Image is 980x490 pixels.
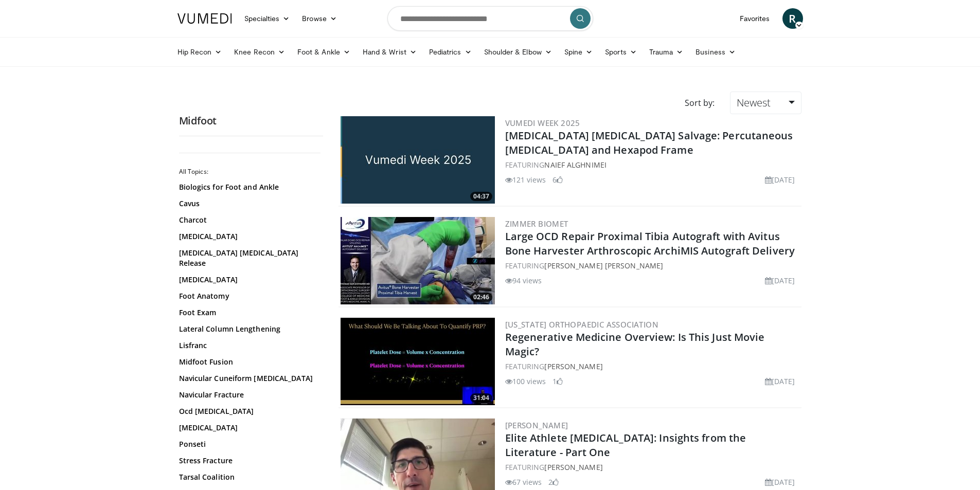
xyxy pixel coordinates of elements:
a: Biologics for Foot and Ankle [179,182,318,192]
a: [PERSON_NAME] [544,462,602,472]
a: Lateral Column Lengthening [179,324,318,334]
a: [MEDICAL_DATA] [MEDICAL_DATA] Release [179,248,318,268]
a: Vumedi Week 2025 [505,118,580,128]
a: [PERSON_NAME] [PERSON_NAME] [544,261,663,270]
a: Naief Alghnimei [544,160,607,170]
a: Specialties [238,8,296,29]
li: 94 views [505,275,542,286]
a: [US_STATE] Orthopaedic Association [505,319,659,330]
div: FEATURING [505,159,799,170]
a: Regenerative Medicine Overview: Is This Just Movie Magic? [505,330,765,358]
li: 100 views [505,376,546,387]
a: Lisfranc [179,340,318,351]
li: 1 [553,376,563,387]
a: Navicular Cuneiform [MEDICAL_DATA] [179,373,318,384]
a: [MEDICAL_DATA] [179,275,318,285]
li: [DATE] [765,477,795,487]
h2: All Topics: [179,168,320,176]
a: Foot Anatomy [179,291,318,301]
a: Charcot [179,215,318,225]
a: Ocd [MEDICAL_DATA] [179,406,318,416]
a: Newest [730,92,801,114]
a: Foot Exam [179,307,318,318]
li: [DATE] [765,275,795,286]
a: Foot & Ankle [291,42,357,62]
a: [MEDICAL_DATA] [MEDICAL_DATA] Salvage: Percutaneous [MEDICAL_DATA] and Hexapod Frame [505,129,793,157]
input: Search topics, interventions [387,6,593,31]
a: [MEDICAL_DATA] [179,423,318,433]
a: Shoulder & Elbow [478,42,558,62]
a: Hip Recon [171,42,228,62]
li: [DATE] [765,376,795,387]
img: VuMedi Logo [177,13,232,24]
a: [MEDICAL_DATA] [179,231,318,242]
a: Knee Recon [228,42,291,62]
a: Favorites [734,8,776,29]
a: Ponseti [179,439,318,449]
a: Tarsal Coalition [179,472,318,482]
div: FEATURING [505,361,799,372]
a: Large OCD Repair Proximal Tibia Autograft with Avitus Bone Harvester Arthroscopic ArchiMIS Autogr... [505,229,795,258]
span: Newest [737,96,771,110]
a: 02:46 [341,217,495,304]
div: FEATURING [505,462,799,473]
img: a4fc9e3b-29e5-479a-a4d0-450a2184c01c.300x170_q85_crop-smart_upscale.jpg [341,217,495,304]
a: Midfoot Fusion [179,357,318,367]
div: FEATURING [505,260,799,271]
li: 67 views [505,477,542,487]
a: Browse [296,8,343,29]
h2: Midfoot [179,114,323,128]
div: Sort by: [677,92,722,114]
a: Elite Athlete [MEDICAL_DATA]: Insights from the Literature - Part One [505,431,746,459]
li: 121 views [505,174,546,185]
a: Navicular Fracture [179,390,318,400]
li: 6 [553,174,563,185]
a: Pediatrics [423,42,478,62]
span: 31:04 [470,393,492,403]
li: 2 [548,477,559,487]
a: Cavus [179,198,318,209]
span: 04:37 [470,192,492,201]
a: Sports [599,42,643,62]
a: Spine [558,42,599,62]
span: 02:46 [470,293,492,302]
a: Zimmer Biomet [505,219,568,229]
a: R [782,8,803,29]
a: 04:37 [341,116,495,204]
a: Business [689,42,742,62]
a: [PERSON_NAME] [544,361,602,371]
a: Hand & Wrist [357,42,423,62]
img: eac686f8-b057-4449-a6dc-a95ca058fbc7.jpg.300x170_q85_crop-smart_upscale.jpg [341,116,495,204]
a: [PERSON_NAME] [505,420,568,430]
a: Trauma [643,42,690,62]
li: [DATE] [765,174,795,185]
a: 31:04 [341,318,495,405]
a: Stress Fracture [179,456,318,466]
img: c8aa0454-f2f7-4c12-9977-b870acb87f0a.300x170_q85_crop-smart_upscale.jpg [341,318,495,405]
